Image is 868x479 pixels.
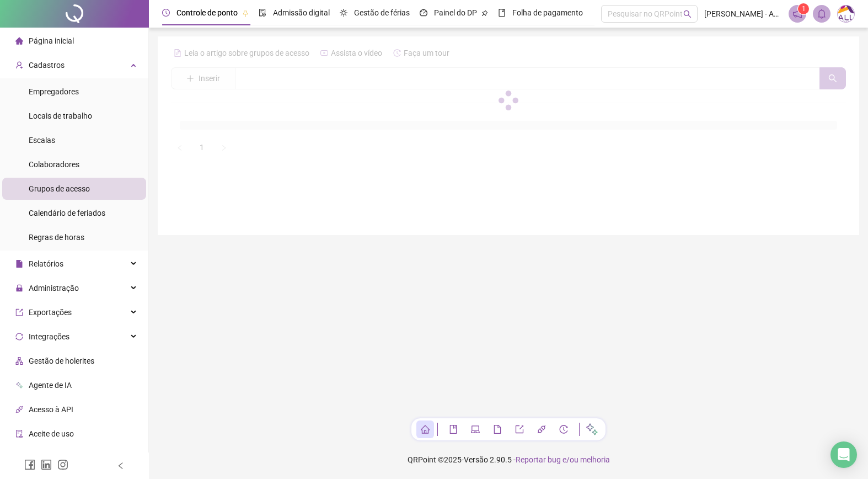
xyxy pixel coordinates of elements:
[537,425,546,434] span: api
[149,440,868,479] footer: QRPoint © 2025 - 2.90.5 -
[683,10,692,18] span: search
[15,260,23,268] span: file
[449,425,458,434] span: book
[29,429,74,438] span: Aceite de uso
[29,160,79,169] span: Colaboradores
[515,425,524,434] span: export
[176,8,238,17] span: Controle de ponto
[29,233,84,242] span: Regras de horas
[29,308,72,317] span: Exportações
[15,357,23,365] span: apartment
[15,37,23,45] span: home
[434,8,477,17] span: Painel do DP
[24,459,35,470] span: facebook
[15,406,23,413] span: api
[242,10,249,17] span: pushpin
[802,5,806,13] span: 1
[817,9,827,19] span: bell
[559,425,568,434] span: history
[512,8,583,17] span: Folha de pagamento
[792,9,802,19] span: notification
[162,9,170,17] span: clock-circle
[838,6,854,22] img: 75003
[15,61,23,69] span: user-add
[15,308,23,316] span: export
[354,8,410,17] span: Gestão de férias
[15,284,23,292] span: lock
[29,184,90,193] span: Grupos de acesso
[516,455,610,464] span: Reportar bug e/ou melhoria
[29,284,79,292] span: Administração
[471,425,480,434] span: laptop
[259,9,266,17] span: file-done
[498,9,506,17] span: book
[831,441,857,468] div: Open Intercom Messenger
[29,111,92,120] span: Locais de trabalho
[29,405,73,414] span: Acesso à API
[29,87,79,96] span: Empregadores
[340,9,347,17] span: sun
[798,3,809,14] sup: 1
[464,455,488,464] span: Versão
[29,381,72,390] span: Agente de IA
[117,462,125,470] span: left
[29,136,55,145] span: Escalas
[29,209,105,217] span: Calendário de feriados
[29,36,74,45] span: Página inicial
[29,356,94,365] span: Gestão de holerites
[41,459,52,470] span: linkedin
[481,10,488,17] span: pushpin
[704,8,782,20] span: [PERSON_NAME] - ALLREDE
[29,61,65,70] span: Cadastros
[421,425,430,434] span: home
[57,459,68,470] span: instagram
[29,259,63,268] span: Relatórios
[493,425,502,434] span: file
[15,333,23,340] span: sync
[15,430,23,438] span: audit
[273,8,330,17] span: Admissão digital
[420,9,427,17] span: dashboard
[29,332,69,341] span: Integrações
